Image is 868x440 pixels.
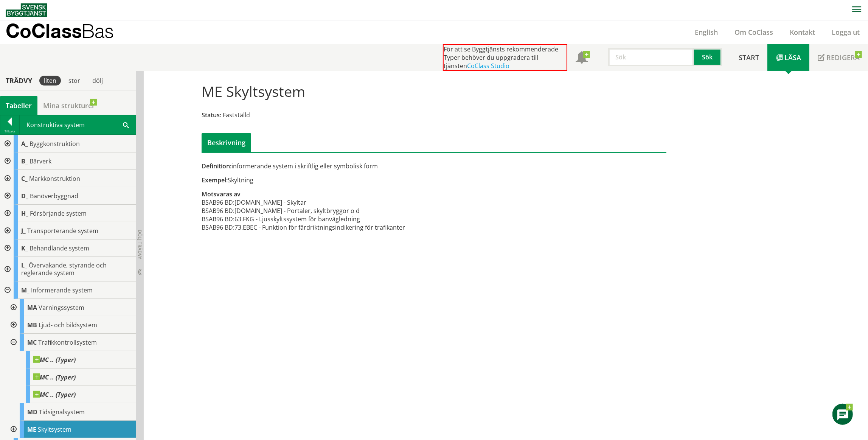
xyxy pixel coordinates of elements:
[739,53,759,62] span: Start
[30,140,80,148] span: Byggkonstruktion
[21,227,26,235] span: J_
[27,321,37,329] span: MB
[730,44,767,71] a: Start
[0,128,19,134] div: Tillbaka
[21,140,28,148] span: A_
[234,198,405,207] td: [DOMAIN_NAME] - Skyltar
[202,215,234,223] td: BSAB96 BD:
[202,198,234,207] td: BSAB96 BD:
[21,157,28,165] span: B_
[39,76,61,86] div: liten
[21,286,30,294] span: M_
[21,209,28,218] span: H_
[686,28,726,37] a: English
[823,28,868,37] a: Logga ut
[223,111,250,119] span: Fastställd
[443,44,567,71] div: För att se Byggtjänsts rekommenderade Typer behöver du uppgradera till tjänsten
[82,20,114,42] span: Bas
[6,334,136,403] div: Gå till informationssidan för CoClass Studio
[12,368,136,386] div: Gå till informationssidan för CoClass Studio
[234,215,405,223] td: 63.FKG - Ljusskyltssystem för banvägledning
[30,192,78,200] span: Banöverbyggnad
[27,408,37,416] span: MD
[202,162,508,170] div: informerande system i skriftlig eller symbolisk form
[202,111,221,119] span: Status:
[27,303,37,312] span: MA
[6,26,114,35] p: CoClass
[202,223,234,232] td: BSAB96 BD:
[202,83,305,100] h1: ME Skyltsystem
[27,227,98,235] span: Transporterande system
[38,425,71,434] span: Skyltsystem
[123,121,129,129] span: Sök i tabellen
[21,192,28,200] span: D_
[6,316,136,334] div: Gå till informationssidan för CoClass Studio
[826,53,860,62] span: Redigera
[12,386,136,403] div: Gå till informationssidan för CoClass Studio
[234,223,405,232] td: 73.EBEC - Funktion för färdriktningsindikering för trafikanter
[6,20,130,44] a: CoClassBas
[33,356,76,364] span: MC .. (Typer)
[33,373,76,381] span: MC .. (Typer)
[21,244,28,252] span: K_
[467,62,509,70] a: CoClass Studio
[726,28,781,37] a: Om CoClass
[202,176,228,184] span: Exempel:
[6,299,136,316] div: Gå till informationssidan för CoClass Studio
[809,44,868,71] a: Redigera
[39,408,85,416] span: Tidsignalsystem
[202,162,231,170] span: Definition:
[608,48,694,66] input: Sök
[781,28,823,37] a: Kontakt
[39,321,97,329] span: Ljud- och bildsystem
[576,52,588,64] span: Notifikationer
[6,421,136,438] div: Gå till informationssidan för CoClass Studio
[39,303,84,312] span: Varningssystem
[234,207,405,215] td: [DOMAIN_NAME] - Portaler, skyltbryggor o d
[27,425,36,434] span: ME
[21,174,28,183] span: C_
[2,76,36,85] div: Trädvy
[202,133,251,152] div: Beskrivning
[21,261,27,269] span: L_
[88,76,107,86] div: dölj
[202,190,241,198] span: Motsvaras av
[6,3,47,17] img: Svensk Byggtjänst
[202,207,234,215] td: BSAB96 BD:
[694,48,722,66] button: Sök
[767,44,809,71] a: Läsa
[12,351,136,368] div: Gå till informationssidan för CoClass Studio
[29,174,80,183] span: Markkonstruktion
[37,96,101,115] a: Mina strukturer
[20,115,136,134] div: Konstruktiva system
[202,176,508,184] div: Skyltning
[21,261,107,277] span: Övervakande, styrande och reglerande system
[30,157,51,165] span: Bärverk
[27,338,37,347] span: MC
[784,53,801,62] span: Läsa
[30,209,87,218] span: Försörjande system
[30,244,89,252] span: Behandlande system
[6,403,136,421] div: Gå till informationssidan för CoClass Studio
[38,338,97,347] span: Trafikkontrollsystem
[33,391,76,398] span: MC .. (Typer)
[64,76,85,86] div: stor
[31,286,93,294] span: Informerande system
[137,230,143,259] span: Dölj trädvy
